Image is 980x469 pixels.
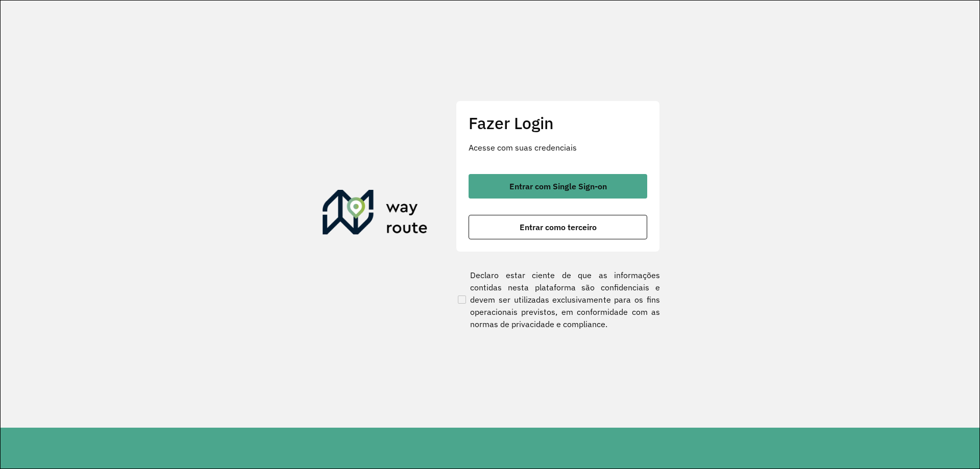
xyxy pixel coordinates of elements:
button: button [469,174,647,199]
h2: Fazer Login [469,113,647,133]
span: Entrar como terceiro [520,223,597,231]
button: button [469,215,647,239]
label: Declaro estar ciente de que as informações contidas nesta plataforma são confidenciais e devem se... [456,269,660,330]
p: Acesse com suas credenciais [469,141,647,154]
span: Entrar com Single Sign-on [509,182,607,190]
img: Roteirizador AmbevTech [323,190,428,239]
